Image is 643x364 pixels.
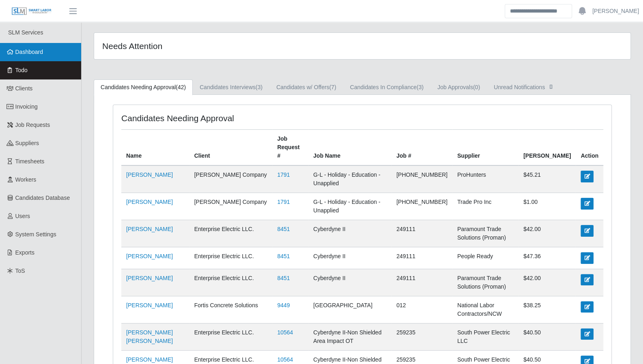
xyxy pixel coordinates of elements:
[277,356,293,363] a: 10564
[15,195,70,201] span: Candidates Database
[452,193,518,220] td: Trade Pro Inc
[505,4,572,18] input: Search
[189,193,273,220] td: [PERSON_NAME] Company
[15,231,56,238] span: System Settings
[452,247,518,269] td: People Ready
[308,165,391,193] td: G-L - Holiday - Education - Unapplied
[189,323,273,350] td: Enterprise Electric LLC.
[518,296,576,323] td: $38.25
[189,220,273,247] td: Enterprise Electric LLC.
[256,84,262,90] span: (3)
[329,84,336,90] span: (7)
[452,323,518,350] td: South Power Electric LLC
[308,323,391,350] td: Cyberdyne II-Non Shielded Area Impact OT
[343,79,430,95] a: Candidates In Compliance
[8,29,43,36] span: SLM Services
[126,253,173,259] a: [PERSON_NAME]
[391,220,452,247] td: 249111
[189,130,273,166] th: Client
[391,130,452,166] th: Job #
[277,253,290,259] a: 8451
[102,41,312,51] h4: Needs Attention
[518,220,576,247] td: $42.00
[94,79,193,95] a: Candidates Needing Approval
[487,79,562,95] a: Unread Notifications
[592,7,639,15] a: [PERSON_NAME]
[391,193,452,220] td: [PHONE_NUMBER]
[15,103,38,110] span: Invoicing
[126,226,173,232] a: [PERSON_NAME]
[518,130,576,166] th: [PERSON_NAME]
[126,275,173,281] a: [PERSON_NAME]
[15,213,30,219] span: Users
[126,302,173,308] a: [PERSON_NAME]
[452,220,518,247] td: Paramount Trade Solutions (Proman)
[269,79,343,95] a: Candidates w/ Offers
[452,130,518,166] th: Supplier
[452,165,518,193] td: ProHunters
[391,165,452,193] td: [PHONE_NUMBER]
[277,199,290,205] a: 1791
[308,247,391,269] td: Cyberdyne II
[126,199,173,205] a: [PERSON_NAME]
[15,122,50,128] span: Job Requests
[391,247,452,269] td: 249111
[308,220,391,247] td: Cyberdyne II
[15,176,37,183] span: Workers
[121,113,315,123] h4: Candidates Needing Approval
[391,323,452,350] td: 259235
[308,193,391,220] td: G-L - Holiday - Education - Unapplied
[518,323,576,350] td: $40.50
[126,171,173,178] a: [PERSON_NAME]
[277,275,290,281] a: 8451
[15,268,25,274] span: ToS
[452,269,518,296] td: Paramount Trade Solutions (Proman)
[11,7,52,16] img: SLM Logo
[189,165,273,193] td: [PERSON_NAME] Company
[430,79,487,95] a: Job Approvals
[518,247,576,269] td: $47.36
[277,226,290,232] a: 8451
[547,83,555,90] span: []
[518,193,576,220] td: $1.00
[277,302,290,308] a: 9449
[15,67,28,73] span: Todo
[176,84,186,90] span: (42)
[121,130,189,166] th: Name
[189,247,273,269] td: Enterprise Electric LLC.
[272,130,308,166] th: Job Request #
[518,269,576,296] td: $42.00
[391,296,452,323] td: 012
[189,296,273,323] td: Fortis Concrete Solutions
[417,84,424,90] span: (3)
[126,329,173,344] a: [PERSON_NAME] [PERSON_NAME]
[452,296,518,323] td: National Labor Contractors/NCW
[15,249,34,256] span: Exports
[15,49,43,55] span: Dashboard
[277,171,290,178] a: 1791
[576,130,603,166] th: Action
[308,296,391,323] td: [GEOGRAPHIC_DATA]
[473,84,480,90] span: (0)
[518,165,576,193] td: $45.21
[189,269,273,296] td: Enterprise Electric LLC.
[15,85,33,92] span: Clients
[193,79,269,95] a: Candidates Interviews
[391,269,452,296] td: 249111
[308,130,391,166] th: Job Name
[277,329,293,336] a: 10564
[308,269,391,296] td: Cyberdyne II
[15,158,45,165] span: Timesheets
[15,140,39,146] span: Suppliers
